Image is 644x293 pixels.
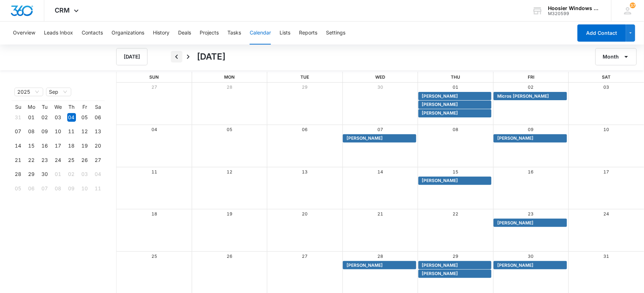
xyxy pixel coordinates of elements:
td: 2025-09-07 [12,125,25,139]
div: 11 [94,184,103,193]
div: 12 [81,127,89,136]
div: Russell Eastman [345,262,414,269]
span: Fri [528,74,534,80]
td: 2025-09-01 [25,110,38,125]
td: 2025-09-21 [12,153,25,167]
div: account id [548,11,601,16]
a: 01 [453,84,458,90]
a: 22 [453,211,458,217]
a: 09 [528,127,534,132]
div: 31 [14,113,23,122]
button: History [153,22,169,45]
td: 2025-09-06 [91,110,105,125]
div: Eden Tague [420,101,490,108]
span: [PERSON_NAME] [422,177,458,184]
div: 18 [67,141,76,150]
td: 2025-09-24 [51,153,65,167]
button: Next [182,51,194,62]
div: Sarah Cotner [420,93,490,99]
span: 2025 [17,88,40,96]
td: 2025-09-22 [25,153,38,167]
div: 08 [54,184,63,193]
div: 15 [27,141,36,150]
div: 13 [94,127,103,136]
td: 2025-10-02 [65,167,78,182]
span: Wed [375,74,385,80]
a: 30 [377,84,383,90]
span: [PERSON_NAME] [497,135,534,141]
div: Jeffery Melton [420,177,490,184]
div: 10 [81,184,89,193]
div: 04 [67,113,76,122]
td: 2025-09-03 [51,110,65,125]
th: We [51,104,65,110]
td: 2025-10-07 [38,181,51,196]
div: 03 [54,113,63,122]
span: [PERSON_NAME] [346,135,383,141]
td: 2025-09-30 [38,167,51,182]
div: 20 [94,141,103,150]
button: Month [595,48,637,65]
td: 2025-09-12 [78,125,91,139]
div: Brian Bowers [495,135,565,141]
th: Mo [25,104,38,110]
a: 15 [453,169,458,175]
span: [PERSON_NAME] [422,262,458,269]
span: [PERSON_NAME] [422,110,458,116]
button: Organizations [112,22,144,45]
td: 2025-10-09 [65,181,78,196]
td: 2025-10-08 [51,181,65,196]
div: 27 [94,156,103,164]
button: Tasks [227,22,241,45]
div: account name [548,5,601,11]
div: notifications count [630,3,636,8]
span: Micros [PERSON_NAME] [497,93,549,99]
div: Angelica Chapman [420,270,490,277]
td: 2025-09-23 [38,153,51,167]
a: 30 [528,254,534,259]
a: 07 [377,127,383,132]
div: 07 [14,127,23,136]
div: Alyssa Reynolds [495,262,565,269]
th: Sa [91,104,105,110]
button: Calendar [250,22,271,45]
div: 21 [14,156,23,164]
a: 06 [302,127,308,132]
div: 17 [54,141,63,150]
td: 2025-09-09 [38,125,51,139]
div: 09 [67,184,76,193]
span: Thu [451,74,461,80]
div: 08 [27,127,36,136]
td: 2025-10-05 [12,181,25,196]
span: [PERSON_NAME] [497,262,534,269]
a: 27 [151,84,157,90]
div: 02 [41,113,49,122]
div: 23 [41,156,49,164]
div: 07 [41,184,49,193]
td: 2025-08-31 [12,110,25,125]
td: 2025-10-06 [25,181,38,196]
button: Leads Inbox [44,22,73,45]
div: 04 [94,170,103,178]
td: 2025-10-04 [91,167,105,182]
td: 2025-09-26 [78,153,91,167]
span: [PERSON_NAME] [497,220,534,226]
div: Dylan Anderson [420,110,490,116]
button: [DATE] [116,48,148,65]
td: 2025-09-19 [78,139,91,153]
td: 2025-09-14 [12,139,25,153]
span: [PERSON_NAME] [422,101,458,108]
a: 25 [151,254,157,259]
span: Sat [602,74,611,80]
a: 26 [227,254,232,259]
div: 03 [81,170,89,178]
div: 05 [81,113,89,122]
div: 01 [27,113,36,122]
div: 22 [27,156,36,164]
a: 21 [377,211,383,217]
button: Projects [200,22,219,45]
div: Joe Campbell [420,262,490,269]
a: 18 [151,211,157,217]
div: 28 [14,170,23,178]
a: 27 [302,254,308,259]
